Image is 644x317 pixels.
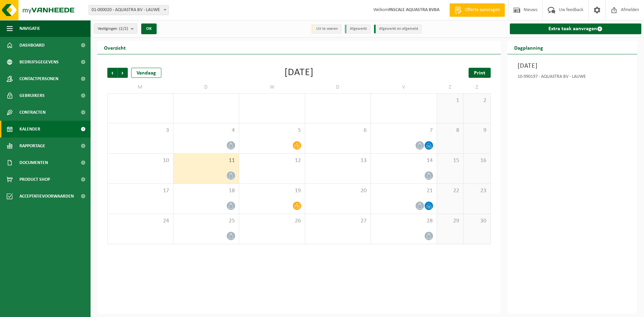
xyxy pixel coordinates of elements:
count: (2/2) [119,27,128,31]
span: Contracten [19,104,46,121]
div: 10-990197 - AQUASTRA BV - LAUWE [518,74,628,81]
span: Volgende [118,68,128,78]
span: 9 [467,127,487,134]
span: 01-000020 - AQUASTRA BV - LAUWE [89,5,169,15]
span: 18 [177,187,236,195]
span: 29 [440,217,460,225]
span: Acceptatievoorwaarden [19,188,74,205]
span: 1 [440,97,460,104]
span: Vestigingen [98,24,128,34]
span: 3 [111,127,170,134]
span: Rapportage [19,138,45,154]
span: 24 [111,217,170,225]
span: 2 [467,97,487,104]
span: 17 [111,187,170,195]
span: Navigatie [19,20,40,37]
span: 21 [374,187,433,195]
strong: PASCALE AQUASTRA BVBA [388,7,439,12]
a: Extra taak aanvragen [510,23,642,34]
span: 16 [467,157,487,164]
h2: Dagplanning [507,41,550,54]
span: 26 [243,217,302,225]
div: Vandaag [131,68,161,78]
span: Contactpersonen [19,70,58,87]
h3: [DATE] [518,61,628,71]
span: 20 [309,187,368,195]
span: 13 [309,157,368,164]
span: 23 [467,187,487,195]
span: 25 [177,217,236,225]
span: 22 [440,187,460,195]
td: D [305,81,371,93]
span: Documenten [19,154,48,171]
button: OK [141,23,157,34]
h2: Overzicht [97,41,132,54]
span: 6 [309,127,368,134]
span: 01-000020 - AQUASTRA BV - LAUWE [89,5,168,15]
span: Product Shop [19,171,50,188]
span: Print [474,70,485,76]
span: 12 [243,157,302,164]
span: Bedrijfsgegevens [19,54,59,70]
button: Vestigingen(2/2) [94,23,137,34]
div: [DATE] [284,68,314,78]
span: 27 [309,217,368,225]
span: 15 [440,157,460,164]
span: 7 [374,127,433,134]
span: 19 [243,187,302,195]
a: Offerte aanvragen [449,3,505,17]
span: 28 [374,217,433,225]
span: Offerte aanvragen [463,7,501,13]
span: 10 [111,157,170,164]
span: 30 [467,217,487,225]
span: Vorige [107,68,117,78]
span: Gebruikers [19,87,45,104]
span: Kalender [19,121,40,138]
li: Afgewerkt [345,24,371,34]
li: Uit te voeren [311,24,341,34]
li: Afgewerkt en afgemeld [374,24,422,34]
td: M [107,81,173,93]
span: 11 [177,157,236,164]
span: 4 [177,127,236,134]
span: Dashboard [19,37,45,54]
a: Print [469,68,491,78]
td: D [173,81,239,93]
td: W [239,81,305,93]
span: 8 [440,127,460,134]
td: V [371,81,437,93]
span: 5 [243,127,302,134]
span: 14 [374,157,433,164]
td: Z [437,81,464,93]
td: Z [464,81,490,93]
